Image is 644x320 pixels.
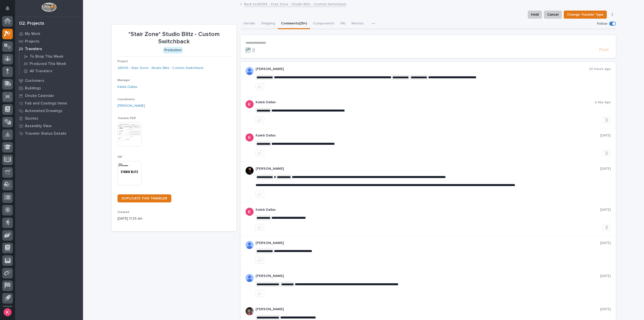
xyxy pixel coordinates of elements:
button: like this post [256,290,264,297]
p: [PERSON_NAME] [256,241,600,245]
button: like this post [256,224,264,231]
button: like this post [256,191,264,197]
a: Automated Drawings [15,107,83,115]
a: 26599 - Stair Zone - Studio Blitz - Custom Switchback [117,65,204,71]
button: Delete post [603,150,611,156]
a: Produced This Week [19,60,83,67]
p: All Travelers [30,69,52,74]
div: Production [163,47,183,53]
p: [DATE] [600,208,611,212]
p: [DATE] [600,274,611,278]
p: Onsite Calendar [25,94,54,98]
p: [DATE] [600,241,611,245]
a: To Shop This Week [19,53,83,60]
button: Post [597,47,611,53]
span: Hold [531,12,539,18]
span: Created [117,211,129,214]
button: Comments (25+) [278,19,310,29]
p: [PERSON_NAME] [256,307,600,311]
p: [DATE] [600,167,611,171]
img: ACg8ocJFQJZtOpq0mXhEl6L5cbQXDkmdPAf0fdoBPnlMfqfX=s96-c [246,133,254,141]
button: FAI [337,19,348,29]
p: Buildings [25,86,41,91]
div: 02. Projects [19,21,44,26]
button: Change Traveler Type [564,11,607,19]
button: Cancel [544,11,562,19]
button: Delete post [603,117,611,123]
a: Back to26599 - Stair Zone - Studio Blitz - Custom Switchback [244,1,346,7]
img: AOh14GjpcA6ydKGAvwfezp8OhN30Q3_1BHk5lQOeczEvCIoEuGETHm2tT-JUDAHyqffuBe4ae2BInEDZwLlH3tcCd_oYlV_i4... [246,67,254,75]
p: [DATE] 11:29 am [117,216,230,221]
span: Manager [117,79,130,82]
p: Quotes [25,116,38,121]
p: [DATE] [600,133,611,138]
p: [PERSON_NAME] [256,274,600,278]
a: Assembly View [15,122,83,130]
img: ACg8ocJFQJZtOpq0mXhEl6L5cbQXDkmdPAf0fdoBPnlMfqfX=s96-c [246,100,254,108]
p: Kaleb Dallas [256,208,600,212]
button: Shipping [258,19,278,29]
p: My Work [25,32,40,36]
p: To Shop This Week [30,54,63,59]
p: Produced This Week [30,62,66,66]
p: [DATE] [600,307,611,311]
button: Notifications [2,3,13,14]
a: Quotes [15,115,83,122]
p: a day ago [595,100,611,104]
img: AOh14GjpcA6ydKGAvwfezp8OhN30Q3_1BHk5lQOeczEvCIoEuGETHm2tT-JUDAHyqffuBe4ae2BInEDZwLlH3tcCd_oYlV_i4... [246,274,254,282]
button: Components [310,19,337,29]
span: Traveler PDF [117,117,136,120]
img: ACg8ocJFQJZtOpq0mXhEl6L5cbQXDkmdPAf0fdoBPnlMfqfX=s96-c [246,208,254,216]
a: Buildings [15,84,83,92]
p: Fab and Coatings Items [25,101,67,106]
p: Automated Drawings [25,109,62,113]
button: like this post [256,83,264,90]
p: [PERSON_NAME] [256,67,589,71]
p: [PERSON_NAME] [256,167,600,171]
span: VIP [117,156,122,159]
span: DUPLICATE THIS TRAVELER [122,197,167,200]
button: users-avatar [2,307,13,317]
p: *Stair Zone* Studio Blitz - Custom Switchback [117,31,230,45]
a: My Work [15,30,83,38]
button: Delete post [603,224,611,231]
a: Travelers [15,45,83,53]
button: like this post [256,257,264,264]
span: Project [117,60,128,63]
p: Travelers [25,47,42,51]
p: Projects [25,39,39,44]
p: Customers [25,79,44,83]
button: Details [240,19,258,29]
a: [PERSON_NAME] [117,103,145,109]
a: All Travelers [19,67,83,75]
span: Post [599,47,609,53]
span: Cancel [547,12,558,18]
a: Kaleb Dallas [117,84,137,90]
span: Change Traveler Type [567,12,603,18]
p: Follow [597,22,607,26]
a: Fab and Coatings Items [15,99,83,107]
a: Projects [15,38,83,45]
a: DUPLICATE THIS TRAVELER [117,194,171,202]
p: Traveler Status Details [25,131,66,136]
p: Kaleb Dallas [256,100,595,104]
button: Hold [528,11,542,19]
a: Traveler Status Details [15,130,83,137]
a: Customers [15,77,83,84]
img: zmKUmRVDQjmBLfnAs97p [246,167,254,175]
p: 20 hours ago [589,67,611,71]
img: Workspace Logo [42,3,56,12]
img: AOh14GjpcA6ydKGAvwfezp8OhN30Q3_1BHk5lQOeczEvCIoEuGETHm2tT-JUDAHyqffuBe4ae2BInEDZwLlH3tcCd_oYlV_i4... [246,241,254,249]
button: like this post [256,150,264,156]
button: like this post [256,117,264,123]
div: Notifications [6,6,13,14]
p: Kaleb Dallas [256,133,600,138]
img: ROij9lOReuV7WqYxWfnW [246,307,254,315]
button: Metrics [348,19,367,29]
span: Coordinator [117,98,135,101]
a: Onsite Calendar [15,92,83,99]
p: Assembly View [25,124,51,128]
